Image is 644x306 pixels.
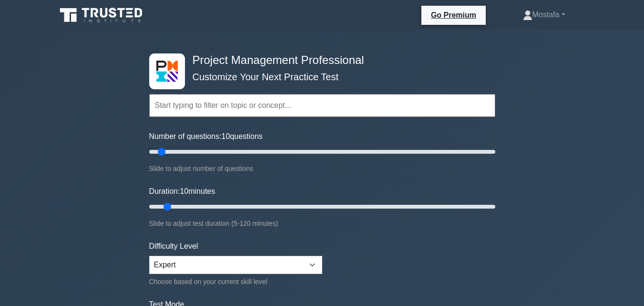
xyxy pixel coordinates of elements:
[189,53,449,67] h4: Project Management Professional
[149,163,495,174] div: Slide to adjust number of questions
[425,9,482,21] a: Go Premium
[500,5,588,24] a: Mostafa
[149,276,322,287] div: Choose based on your current skill level
[149,218,495,229] div: Slide to adjust test duration (5-120 minutes)
[222,132,230,140] span: 10
[149,241,198,252] label: Difficulty Level
[180,187,188,195] span: 10
[149,94,495,117] input: Start typing to filter on topic or concept...
[149,131,263,142] label: Number of questions: questions
[149,186,215,197] label: Duration: minutes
